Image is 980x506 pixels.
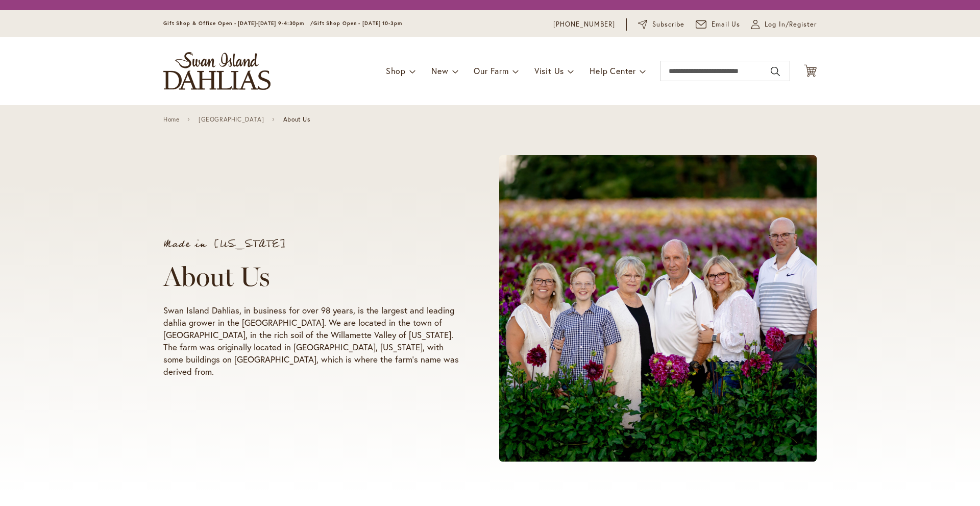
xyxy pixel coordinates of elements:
span: Help Center [590,65,636,76]
p: Made in [US_STATE] [163,239,460,249]
span: Email Us [712,19,741,30]
h1: About Us [163,261,460,292]
a: Email Us [696,19,741,30]
span: Shop [386,65,406,76]
a: Home [163,116,179,123]
a: Subscribe [638,19,684,30]
span: New [431,65,448,76]
button: Search [771,63,780,80]
span: Our Farm [474,65,508,76]
a: [GEOGRAPHIC_DATA] [199,116,264,123]
a: Log In/Register [751,19,817,30]
span: Visit Us [534,65,564,76]
span: About Us [283,116,310,123]
span: Subscribe [652,19,684,30]
a: [PHONE_NUMBER] [553,19,615,30]
span: Gift Shop Open - [DATE] 10-3pm [313,20,402,27]
span: Gift Shop & Office Open - [DATE]-[DATE] 9-4:30pm / [163,20,313,27]
a: store logo [163,52,271,90]
span: Log In/Register [765,19,817,30]
p: Swan Island Dahlias, in business for over 98 years, is the largest and leading dahlia grower in t... [163,304,460,378]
